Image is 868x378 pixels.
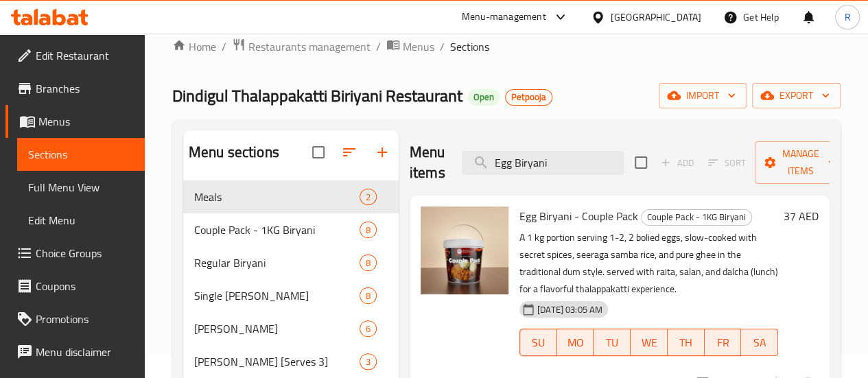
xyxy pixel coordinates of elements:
span: 2 [360,191,376,204]
span: Couple Pack - 1KG Biryani [194,222,360,238]
li: / [376,38,381,55]
span: [PERSON_NAME] [Serves 3] [194,353,360,370]
input: search [462,151,624,175]
span: Sections [28,146,134,163]
button: import [659,83,747,108]
span: SU [526,333,552,353]
a: Coupons [5,270,145,303]
span: Dindigul Thalappakatti Biriyani Restaurant [172,80,462,111]
div: Couple Pack - 1KG Biryani8 [183,213,399,246]
li: / [222,38,226,55]
button: Manage items [755,141,847,184]
span: Open [468,91,500,103]
li: / [440,38,445,55]
span: Restaurants management [248,38,371,55]
span: R [844,10,850,25]
span: [PERSON_NAME] [194,320,360,337]
a: Menus [386,38,434,56]
button: export [752,83,841,108]
span: Select section [626,148,655,177]
span: Menus [38,113,134,130]
button: TH [668,329,705,356]
span: Menu disclaimer [36,344,134,360]
div: [PERSON_NAME]6 [183,312,399,345]
span: Coupons [36,278,134,294]
span: FR [710,333,736,353]
span: 8 [360,224,376,237]
div: [GEOGRAPHIC_DATA] [611,10,701,25]
span: Single [PERSON_NAME] [194,287,360,304]
span: Promotions [36,311,134,327]
h2: Menu items [410,142,445,183]
a: Menu disclaimer [5,335,145,368]
div: items [360,222,377,238]
span: 8 [360,257,376,270]
span: 3 [360,355,376,368]
div: items [360,189,377,205]
span: Egg Biryani - Couple Pack [519,206,638,226]
a: Menus [5,105,145,138]
a: Restaurants management [232,38,371,56]
a: Edit Menu [17,204,145,237]
img: Egg Biryani - Couple Pack [421,206,508,294]
span: Edit Restaurant [36,47,134,64]
span: Couple Pack - 1KG Biryani [642,209,751,225]
div: items [360,320,377,337]
span: Branches [36,80,134,97]
span: 8 [360,290,376,303]
span: [DATE] 03:05 AM [532,303,608,316]
span: MO [563,333,589,353]
button: MO [557,329,594,356]
div: Regular Biryani8 [183,246,399,279]
span: Sections [450,38,489,55]
div: Jumbo Biryani [Serves 3] [194,353,360,370]
p: A 1 kg portion serving 1-2, 2 bolied eggs, slow-cooked with secret spices, seeraga samba rice, an... [519,229,778,298]
span: Edit Menu [28,212,134,228]
span: TH [673,333,699,353]
a: Branches [5,72,145,105]
button: SU [519,329,557,356]
span: Full Menu View [28,179,134,196]
div: items [360,287,377,304]
a: Promotions [5,303,145,335]
nav: breadcrumb [172,38,841,56]
a: Choice Groups [5,237,145,270]
div: Couple Pack - 1KG Biryani [641,209,752,226]
span: Manage items [766,145,836,180]
span: Meals [194,189,360,205]
span: export [763,87,830,104]
span: 6 [360,322,376,335]
span: SA [747,333,773,353]
span: Choice Groups [36,245,134,261]
h2: Menu sections [189,142,279,163]
div: Meals2 [183,180,399,213]
button: TU [594,329,631,356]
h6: 37 AED [784,206,819,226]
span: Petpooja [506,91,552,103]
div: Single [PERSON_NAME]8 [183,279,399,312]
span: Regular Biryani [194,255,360,271]
button: FR [705,329,742,356]
span: import [670,87,736,104]
a: Edit Restaurant [5,39,145,72]
div: Mandi Biryani [194,320,360,337]
button: SA [741,329,778,356]
span: Menus [403,38,434,55]
span: WE [636,333,662,353]
button: WE [631,329,668,356]
div: items [360,255,377,271]
div: Single Buddy Biryani [194,287,360,304]
a: Full Menu View [17,171,145,204]
div: items [360,353,377,370]
div: [PERSON_NAME] [Serves 3]3 [183,345,399,378]
a: Sections [17,138,145,171]
span: TU [599,333,625,353]
a: Home [172,38,216,55]
div: Menu-management [462,9,546,25]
